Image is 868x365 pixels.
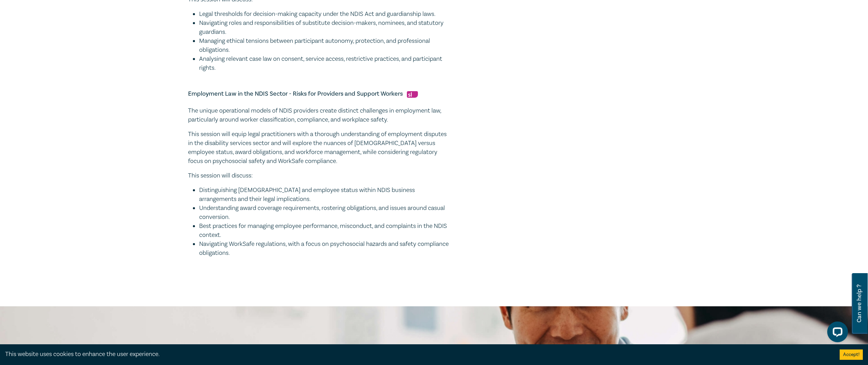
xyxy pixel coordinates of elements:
[199,19,451,37] li: Navigating roles and responsibilities of substitute decision-makers, nominees, and statutory guar...
[199,240,451,258] li: Navigating WorkSafe regulations, with a focus on psychosocial hazards and safety compliance oblig...
[822,319,851,348] iframe: LiveChat chat widget
[840,349,863,360] button: Accept cookies
[188,90,451,98] h5: Employment Law in the NDIS Sector - Risks for Providers and Support Workers
[188,130,451,166] p: This session will equip legal practitioners with a thorough understanding of employment disputes ...
[199,222,451,240] li: Best practices for managing employee performance, misconduct, and complaints in the NDIS context.
[199,55,451,73] li: Analysing relevant case law on consent, service access, restrictive practices, and participant ri...
[199,37,451,55] li: Managing ethical tensions between participant autonomy, protection, and professional obligations.
[188,106,451,124] p: The unique operational models of NDIS providers create distinct challenges in employment law, par...
[856,277,862,330] span: Can we help ?
[199,186,451,204] li: Distinguishing [DEMOGRAPHIC_DATA] and employee status within NDIS business arrangements and their...
[188,171,451,180] p: This session will discuss:
[199,204,451,222] li: Understanding award coverage requirements, rostering obligations, and issues around casual conver...
[199,10,451,19] li: Legal thresholds for decision-making capacity under the NDIS Act and guardianship laws.
[407,91,418,98] img: Substantive Law
[5,350,829,359] div: This website uses cookies to enhance the user experience.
